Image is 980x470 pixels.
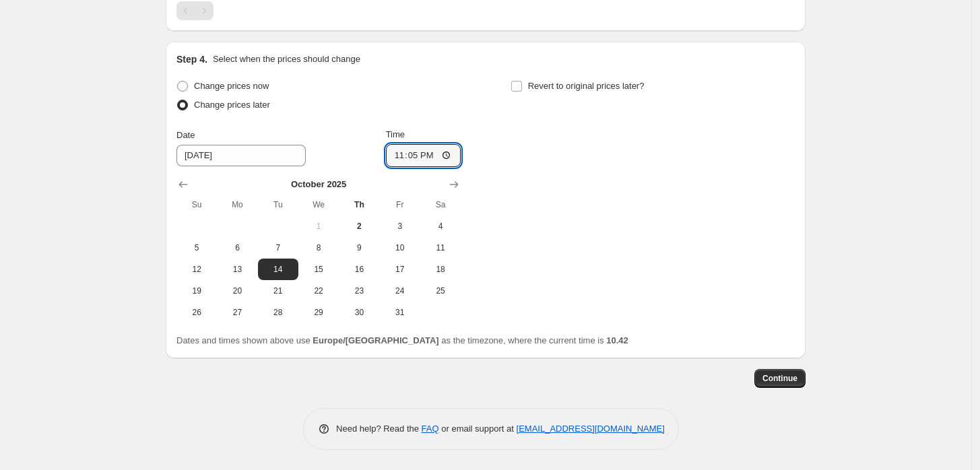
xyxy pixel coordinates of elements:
h2: Step 4. [176,53,207,66]
button: Saturday October 4 2025 [420,215,461,237]
span: 31 [385,307,415,318]
span: 12 [182,264,211,275]
button: Monday October 27 2025 [217,302,257,323]
span: Th [344,199,374,210]
span: 20 [222,286,252,296]
button: Continue [754,369,806,388]
span: 5 [182,242,211,253]
button: Saturday October 18 2025 [420,259,461,280]
a: [EMAIL_ADDRESS][DOMAIN_NAME] [517,424,665,434]
span: 24 [385,286,415,296]
span: 15 [304,264,333,275]
span: 8 [304,242,333,253]
input: 10/2/2025 [176,145,306,166]
span: 30 [344,307,374,318]
button: Saturday October 25 2025 [420,280,461,302]
span: 28 [263,307,293,318]
span: Need help? Read the [336,424,422,434]
th: Thursday [339,194,379,215]
span: Change prices later [194,100,270,110]
button: Monday October 13 2025 [217,259,257,280]
button: Friday October 24 2025 [380,280,420,302]
span: Tu [263,199,293,210]
span: Change prices now [194,81,269,91]
button: Show next month, November 2025 [445,175,463,194]
span: 22 [304,286,333,296]
th: Sunday [176,194,217,215]
span: 25 [426,286,455,296]
a: FAQ [422,424,439,434]
span: We [304,199,333,210]
span: Date [176,130,195,140]
button: Monday October 20 2025 [217,280,257,302]
button: Friday October 17 2025 [380,259,420,280]
span: 4 [426,221,455,232]
button: Friday October 31 2025 [380,302,420,323]
th: Friday [380,194,420,215]
button: Sunday October 19 2025 [176,280,217,302]
th: Monday [217,194,257,215]
span: 14 [263,264,293,275]
span: 23 [344,286,374,296]
button: Wednesday October 15 2025 [298,259,339,280]
span: 13 [222,264,252,275]
span: 10 [385,242,415,253]
th: Tuesday [258,194,298,215]
button: Friday October 3 2025 [380,215,420,237]
button: Saturday October 11 2025 [420,237,461,259]
span: 11 [426,242,455,253]
span: 21 [263,286,293,296]
button: Thursday October 9 2025 [339,237,379,259]
th: Saturday [420,194,461,215]
span: Mo [222,199,252,210]
button: Thursday October 23 2025 [339,280,379,302]
input: 12:00 [386,144,461,167]
button: Show previous month, September 2025 [174,175,193,194]
b: 10.42 [606,335,628,345]
span: Revert to original prices later? [528,81,645,91]
button: Thursday October 30 2025 [339,302,379,323]
button: Thursday October 16 2025 [339,259,379,280]
span: 6 [222,242,252,253]
span: Su [182,199,211,210]
span: 7 [263,242,293,253]
span: 1 [304,221,333,232]
button: Tuesday October 28 2025 [258,302,298,323]
span: Continue [762,373,797,384]
span: 29 [304,307,333,318]
span: 3 [385,221,415,232]
button: Today Thursday October 2 2025 [339,215,379,237]
span: Dates and times shown above use as the timezone, where the current time is [176,335,628,345]
span: 27 [222,307,252,318]
span: 19 [182,286,211,296]
button: Wednesday October 1 2025 [298,215,339,237]
span: 16 [344,264,374,275]
span: 9 [344,242,374,253]
button: Friday October 10 2025 [380,237,420,259]
th: Wednesday [298,194,339,215]
span: 26 [182,307,211,318]
button: Wednesday October 8 2025 [298,237,339,259]
span: Sa [426,199,455,210]
button: Monday October 6 2025 [217,237,257,259]
button: Tuesday October 21 2025 [258,280,298,302]
button: Wednesday October 29 2025 [298,302,339,323]
button: Tuesday October 7 2025 [258,237,298,259]
p: Select when the prices should change [213,53,360,66]
button: Tuesday October 14 2025 [258,259,298,280]
button: Wednesday October 22 2025 [298,280,339,302]
button: Sunday October 5 2025 [176,237,217,259]
button: Sunday October 26 2025 [176,302,217,323]
b: Europe/[GEOGRAPHIC_DATA] [313,335,438,345]
span: 17 [385,264,415,275]
span: Time [386,129,405,139]
nav: Pagination [176,1,214,20]
span: 2 [344,221,374,232]
span: 18 [426,264,455,275]
button: Sunday October 12 2025 [176,259,217,280]
span: Fr [385,199,415,210]
span: or email support at [439,424,517,434]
